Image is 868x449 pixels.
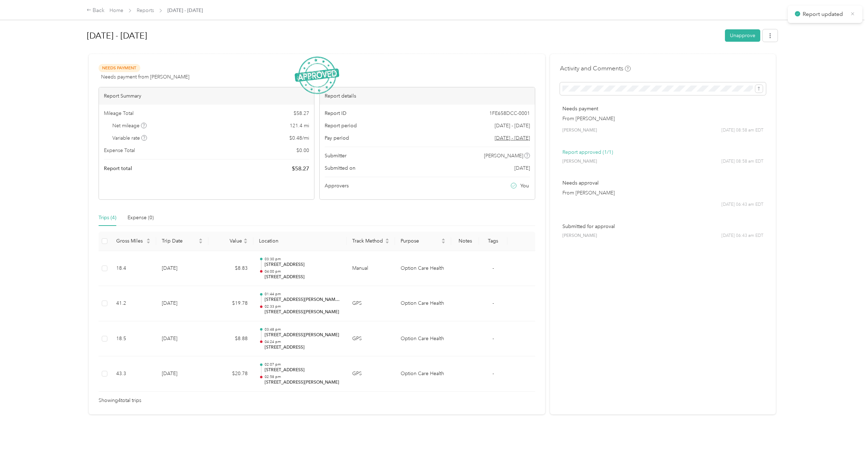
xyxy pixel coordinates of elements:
[253,232,347,251] th: Location
[803,10,845,19] p: Report updated
[347,232,395,251] th: Track Method
[156,251,208,286] td: [DATE]
[110,7,123,13] a: Home
[104,110,134,117] span: Mileage Total
[208,251,253,286] td: $8.83
[325,182,349,189] span: Approvers
[111,286,156,321] td: 41.2
[828,409,868,449] iframe: Everlance-gr Chat Button Frame
[325,122,357,129] span: Report period
[156,232,208,251] th: Trip Date
[265,344,341,351] p: [STREET_ADDRESS]
[325,110,347,117] span: Report ID
[112,122,147,129] span: Net mileage
[347,286,395,321] td: GPS
[265,339,341,344] p: 04:24 pm
[492,371,494,377] span: -
[352,238,384,244] span: Track Method
[146,237,150,241] span: caret-up
[87,27,720,44] h1: Sep 1 - 30, 2025
[721,233,763,239] span: [DATE] 06:43 am EDT
[479,232,507,251] th: Tags
[562,233,597,239] span: [PERSON_NAME]
[265,269,341,274] p: 04:00 pm
[290,122,309,129] span: 121.4 mi
[162,238,197,244] span: Trip Date
[395,321,451,357] td: Option Care Health
[489,110,530,117] span: 1FE658DCC-0001
[721,158,763,165] span: [DATE] 08:58 am EDT
[104,165,132,172] span: Report total
[562,223,763,230] p: Submitted for approval
[347,321,395,357] td: GPS
[347,251,395,286] td: Manual
[199,240,203,245] span: caret-down
[104,147,135,154] span: Expense Total
[395,286,451,321] td: Option Care Health
[265,292,341,297] p: 01:44 pm
[492,300,494,306] span: -
[560,64,631,73] h4: Activity and Comments
[87,6,105,15] div: Back
[296,147,309,154] span: $ 0.00
[112,134,147,142] span: Variable rate
[99,397,141,404] span: Showing 4 total trips
[101,73,189,81] span: Needs payment from [PERSON_NAME]
[265,362,341,367] p: 02:07 pm
[137,7,154,13] a: Reports
[265,274,341,280] p: [STREET_ADDRESS]
[265,297,341,303] p: [STREET_ADDRESS][PERSON_NAME][PERSON_NAME]
[325,164,355,172] span: Submitted on
[562,127,597,134] span: [PERSON_NAME]
[721,202,763,208] span: [DATE] 06:43 am EDT
[492,265,494,271] span: -
[520,182,529,189] span: You
[265,257,341,262] p: 03:30 pm
[514,164,530,172] span: [DATE]
[292,164,309,173] span: $ 58.27
[111,356,156,392] td: 43.3
[395,232,451,251] th: Purpose
[99,214,116,222] div: Trips (4)
[111,321,156,357] td: 18.5
[495,134,530,142] span: Go to pay period
[99,64,140,72] span: Needs Payment
[347,356,395,392] td: GPS
[99,87,314,105] div: Report Summary
[385,237,389,241] span: caret-up
[451,232,479,251] th: Notes
[325,152,347,159] span: Submitter
[295,57,339,94] img: ApprovedStamp
[562,189,763,197] p: From [PERSON_NAME]
[562,148,763,156] p: Report approved (1/1)
[562,115,763,122] p: From [PERSON_NAME]
[243,237,248,241] span: caret-up
[325,134,349,142] span: Pay period
[725,29,760,42] button: Unapprove
[265,332,341,338] p: [STREET_ADDRESS][PERSON_NAME]
[492,336,494,342] span: -
[401,238,440,244] span: Purpose
[156,356,208,392] td: [DATE]
[208,356,253,392] td: $20.78
[208,321,253,357] td: $8.88
[441,240,445,245] span: caret-down
[265,327,341,332] p: 03:48 pm
[721,127,763,134] span: [DATE] 08:58 am EDT
[214,238,242,244] span: Value
[156,321,208,357] td: [DATE]
[495,122,530,129] span: [DATE] - [DATE]
[156,286,208,321] td: [DATE]
[167,7,203,14] span: [DATE] - [DATE]
[484,152,523,159] span: [PERSON_NAME]
[265,379,341,386] p: [STREET_ADDRESS][PERSON_NAME]
[265,304,341,309] p: 02:33 pm
[294,110,309,117] span: $ 58.27
[111,232,156,251] th: Gross Miles
[116,238,145,244] span: Gross Miles
[208,286,253,321] td: $19.78
[146,240,150,245] span: caret-down
[199,237,203,241] span: caret-up
[265,374,341,379] p: 02:58 pm
[243,240,248,245] span: caret-down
